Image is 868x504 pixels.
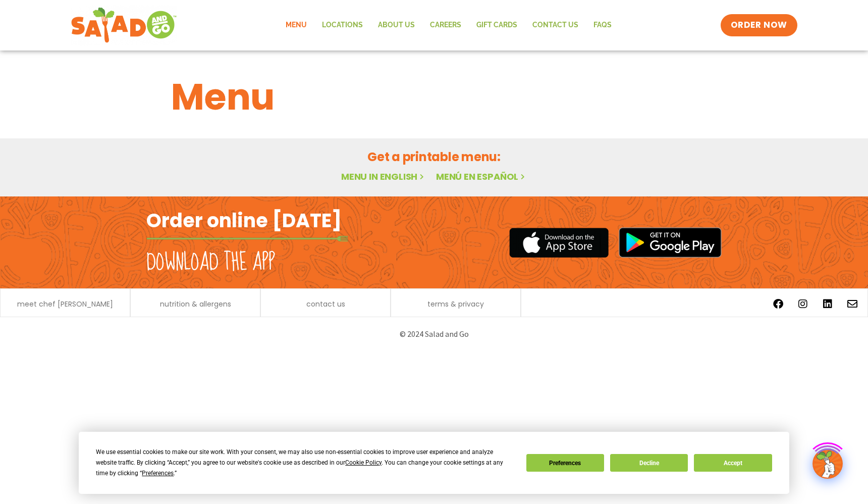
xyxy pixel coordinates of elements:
[146,248,275,277] h2: Download the app
[619,227,722,258] img: google_play
[278,14,619,37] nav: Menu
[469,14,525,37] a: GIFT CARDS
[171,148,697,166] h2: Get a printable menu:
[314,14,370,37] a: Locations
[146,236,348,241] img: fork
[370,14,422,37] a: About Us
[278,14,314,37] a: Menu
[17,300,113,308] a: meet chef [PERSON_NAME]
[525,14,586,37] a: Contact Us
[171,70,697,124] h1: Menu
[146,208,342,233] h2: Order online [DATE]
[142,470,174,477] span: Preferences
[306,300,345,308] a: contact us
[526,454,604,472] button: Preferences
[721,14,797,36] a: ORDER NOW
[79,432,789,494] div: Cookie Consent Prompt
[422,14,469,37] a: Careers
[509,226,609,259] img: appstore
[96,447,514,479] div: We use essential cookies to make our site work. With your consent, we may also use non-essential ...
[151,327,717,341] p: © 2024 Salad and Go
[436,170,527,183] a: Menú en español
[160,300,231,308] a: nutrition & allergens
[610,454,688,472] button: Decline
[694,454,772,472] button: Accept
[345,459,382,466] span: Cookie Policy
[731,19,787,31] span: ORDER NOW
[341,170,426,183] a: Menu in English
[427,300,484,308] a: terms & privacy
[586,14,619,37] a: FAQs
[71,5,177,45] img: new-SAG-logo-768×292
